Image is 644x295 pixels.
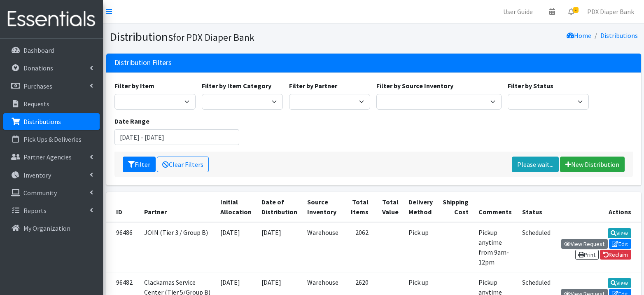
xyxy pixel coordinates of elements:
[555,192,641,222] th: Actions
[23,82,52,90] p: Purchases
[3,220,100,236] a: My Organization
[560,157,625,172] a: New Distribution
[562,3,581,20] a: 1
[3,149,100,165] a: Partner Agencies
[561,239,608,249] a: View Request
[517,192,555,222] th: Status
[343,222,373,272] td: 2062
[23,153,72,161] p: Partner Agencies
[608,278,631,288] a: View
[3,78,100,94] a: Purchases
[373,192,404,222] th: Total Value
[215,192,257,222] th: Initial Allocation
[581,3,641,20] a: PDX Diaper Bank
[302,192,343,222] th: Source Inventory
[257,192,302,222] th: Date of Distribution
[3,202,100,219] a: Reports
[376,81,453,91] label: Filter by Source Inventory
[106,192,139,222] th: ID
[157,157,209,172] a: Clear Filters
[474,192,517,222] th: Comments
[404,222,438,272] td: Pick up
[3,60,100,76] a: Donations
[23,117,61,126] p: Distributions
[575,250,599,260] a: Print
[567,31,591,40] a: Home
[173,31,254,43] small: for PDX Diaper Bank
[114,129,240,145] input: January 1, 2011 - December 31, 2011
[302,222,343,272] td: Warehouse
[573,7,579,13] span: 1
[23,64,53,72] p: Donations
[438,192,474,222] th: Shipping Cost
[202,81,271,91] label: Filter by Item Category
[600,250,631,260] a: Reclaim
[3,167,100,183] a: Inventory
[3,185,100,201] a: Community
[114,81,154,91] label: Filter by Item
[23,135,82,143] p: Pick Ups & Deliveries
[114,116,149,126] label: Date Range
[23,224,70,232] p: My Organization
[512,157,559,172] a: Please wait...
[23,100,49,108] p: Requests
[3,131,100,147] a: Pick Ups & Deliveries
[123,157,156,172] button: Filter
[3,113,100,130] a: Distributions
[474,222,517,272] td: Pickup anytime from 9am-12pm
[608,228,631,238] a: View
[110,30,371,44] h1: Distributions
[3,96,100,112] a: Requests
[139,222,215,272] td: JOIN (Tier 3 / Group B)
[3,5,100,33] img: HumanEssentials
[343,192,373,222] th: Total Items
[257,222,302,272] td: [DATE]
[497,3,539,20] a: User Guide
[517,222,555,272] td: Scheduled
[106,222,139,272] td: 96486
[23,46,54,54] p: Dashboard
[215,222,257,272] td: [DATE]
[609,239,631,249] a: Edit
[23,206,47,215] p: Reports
[404,192,438,222] th: Delivery Method
[23,189,57,197] p: Community
[3,42,100,59] a: Dashboard
[114,59,172,67] h3: Distribution Filters
[600,31,638,40] a: Distributions
[139,192,215,222] th: Partner
[289,81,337,91] label: Filter by Partner
[23,171,51,179] p: Inventory
[508,81,553,91] label: Filter by Status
